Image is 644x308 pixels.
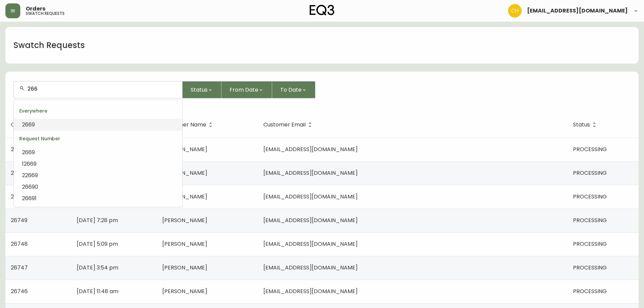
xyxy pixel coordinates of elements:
[162,216,207,224] span: [PERSON_NAME]
[263,122,314,128] span: Customer Email
[573,193,607,200] span: PROCESSING
[77,240,118,248] span: [DATE] 5:09 pm
[14,40,85,51] h1: Swatch Requests
[263,287,358,295] span: [EMAIL_ADDRESS][DOMAIN_NAME]
[162,240,207,248] span: [PERSON_NAME]
[263,193,358,200] span: [EMAIL_ADDRESS][DOMAIN_NAME]
[11,287,28,295] span: 26746
[573,169,607,177] span: PROCESSING
[191,86,208,94] span: Status
[11,123,33,127] span: Order #
[162,122,215,128] span: Customer Name
[280,86,302,94] span: To Date
[183,81,221,98] button: Status
[263,169,358,177] span: [EMAIL_ADDRESS][DOMAIN_NAME]
[573,122,599,128] span: Status
[32,148,35,156] span: 9
[162,169,207,177] span: [PERSON_NAME]
[162,264,207,271] span: [PERSON_NAME]
[263,240,358,248] span: [EMAIL_ADDRESS][DOMAIN_NAME]
[263,264,358,271] span: [EMAIL_ADDRESS][DOMAIN_NAME]
[272,81,315,98] button: To Date
[27,86,177,92] input: Search
[32,194,37,202] span: 91
[11,193,27,200] span: 26750
[11,145,27,153] span: 26752
[77,264,118,271] span: [DATE] 3:54 pm
[26,6,45,11] span: Orders
[11,216,27,224] span: 26749
[527,8,628,14] span: [EMAIL_ADDRESS][DOMAIN_NAME]
[77,216,118,224] span: [DATE] 7:28 pm
[573,264,607,271] span: PROCESSING
[263,123,306,127] span: Customer Email
[14,103,182,119] div: Everywhere
[32,121,35,128] span: 9
[11,264,28,271] span: 26747
[263,216,358,224] span: [EMAIL_ADDRESS][DOMAIN_NAME]
[162,193,207,200] span: [PERSON_NAME]
[22,121,32,128] span: 266
[22,148,32,156] span: 266
[573,287,607,295] span: PROCESSING
[230,86,258,94] span: From Date
[162,123,206,127] span: Customer Name
[22,183,32,191] span: 266
[573,123,590,127] span: Status
[221,81,272,98] button: From Date
[22,171,38,179] span: 22669
[11,240,28,248] span: 26748
[162,287,207,295] span: [PERSON_NAME]
[162,145,207,153] span: [PERSON_NAME]
[11,122,42,128] span: Order #
[263,145,358,153] span: [EMAIL_ADDRESS][DOMAIN_NAME]
[310,5,335,16] img: logo
[573,240,607,248] span: PROCESSING
[22,160,37,168] span: 12669
[573,145,607,153] span: PROCESSING
[573,216,607,224] span: PROCESSING
[77,287,118,295] span: [DATE] 11:48 am
[508,4,522,18] img: 6288462cea190ebb98a2c2f3c744dd7e
[11,169,26,177] span: 26751
[22,194,32,202] span: 266
[14,131,182,147] div: Request Number
[26,11,65,16] h5: swatch requests
[32,183,38,191] span: 90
